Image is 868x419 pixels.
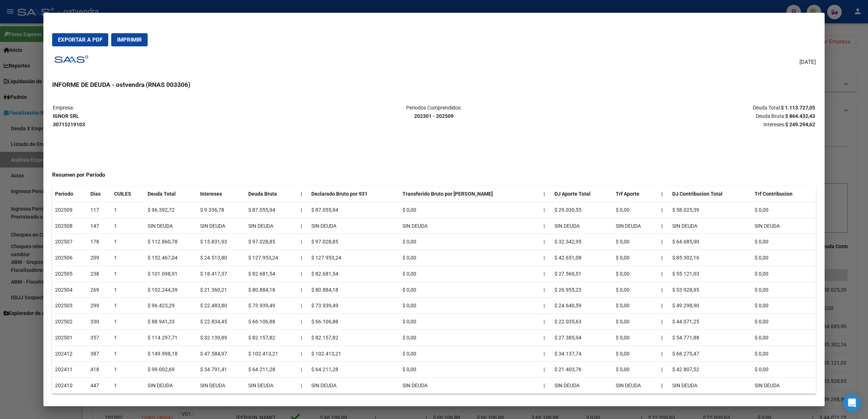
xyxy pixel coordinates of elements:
td: $ 101.098,91 [145,266,197,282]
th: | [298,186,308,202]
th: Trf Aporte [613,186,658,202]
th: | [658,314,669,330]
td: $ 80.884,18 [308,282,400,298]
td: | [298,234,308,250]
th: | [658,250,669,266]
h4: Resumen por Período [52,171,816,179]
td: $ 0,00 [613,234,658,250]
td: | [298,298,308,314]
td: | [541,378,551,394]
td: $ 0,00 [613,298,658,314]
td: 178 [87,234,111,250]
td: $ 96.392,72 [145,202,197,218]
td: $ 0,00 [400,362,541,378]
td: 1 [111,298,145,314]
span: Exportar a PDF [58,36,102,43]
td: 202504 [52,282,87,298]
td: | [541,250,551,266]
td: $ 58.025,39 [669,202,752,218]
td: SIN DEUDA [613,378,658,394]
td: $ 0,00 [400,298,541,314]
td: | [298,314,308,330]
td: 202412 [52,346,87,362]
td: $ 29.030,55 [552,202,613,218]
th: Deuda Bruta [245,186,298,202]
td: $ 0,00 [752,250,816,266]
td: $ 0,00 [400,314,541,330]
strong: $ 864.432,43 [785,113,815,119]
td: SIN DEUDA [197,378,245,394]
td: $ 53.928,95 [669,282,752,298]
td: $ 0,00 [752,330,816,346]
td: $ 21.403,76 [552,362,613,378]
td: $ 0,00 [400,330,541,346]
td: $ 22.834,45 [197,314,245,330]
p: Deuda Total: Deuda Bruta: Intereses: [561,104,815,128]
td: 147 [87,218,111,234]
td: $ 82.681,54 [308,266,400,282]
td: $ 0,00 [752,362,816,378]
td: $ 0,00 [752,346,816,362]
td: $ 82.157,82 [245,330,298,346]
td: $ 15.831,93 [197,234,245,250]
td: $ 87.055,94 [245,202,298,218]
span: Imprimir [117,36,142,43]
td: $ 32.342,95 [552,234,613,250]
td: 299 [87,298,111,314]
td: $ 34.137,74 [552,346,613,362]
td: 202507 [52,234,87,250]
th: Trf Contribucion [752,186,816,202]
td: $ 99.002,69 [145,362,197,378]
td: SIN DEUDA [669,378,752,394]
td: $ 66.106,88 [245,314,298,330]
td: $ 0,00 [613,282,658,298]
td: $ 64.211,28 [308,362,400,378]
td: $ 24.513,80 [197,250,245,266]
td: | [541,234,551,250]
td: SIN DEUDA [400,378,541,394]
td: | [298,362,308,378]
td: $ 0,00 [752,234,816,250]
td: $ 80.884,18 [245,282,298,298]
td: $ 114.297,71 [145,330,197,346]
td: SIN DEUDA [197,218,245,234]
td: 202410 [52,378,87,394]
td: | [541,346,551,362]
td: $ 0,00 [613,362,658,378]
strong: $ 249.294,62 [785,122,815,127]
td: SIN DEUDA [400,218,541,234]
td: 330 [87,314,111,330]
td: | [298,330,308,346]
td: $ 96.423,29 [145,298,197,314]
td: $ 66.106,88 [308,314,400,330]
td: | [541,218,551,234]
td: 1 [111,346,145,362]
td: 202509 [52,202,87,218]
td: $ 0,00 [613,250,658,266]
td: | [541,266,551,282]
td: $ 0,00 [400,202,541,218]
th: DJ Contribucion Total [669,186,752,202]
td: $ 149.998,18 [145,346,197,362]
td: SIN DEUDA [752,218,816,234]
td: SIN DEUDA [245,218,298,234]
td: $ 21.360,21 [197,282,245,298]
td: SIN DEUDA [308,218,400,234]
td: $ 82.681,54 [245,266,298,282]
th: Dias [87,186,111,202]
th: | [658,346,669,362]
h3: INFORME DE DEUDA - ostvendra (RNAS 003306) [52,80,816,89]
td: 202506 [52,250,87,266]
td: 202502 [52,314,87,330]
th: Transferido Bruto por [PERSON_NAME] [400,186,541,202]
td: SIN DEUDA [308,378,400,394]
strong: 202301 - 202509 [414,113,454,119]
td: 238 [87,266,111,282]
th: Deuda Total [145,186,197,202]
td: $ 26.955,23 [552,282,613,298]
td: $ 0,00 [613,202,658,218]
td: $ 0,00 [613,346,658,362]
td: $ 49.298,90 [669,298,752,314]
td: $ 0,00 [400,250,541,266]
div: Open Intercom Messenger [843,394,861,412]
